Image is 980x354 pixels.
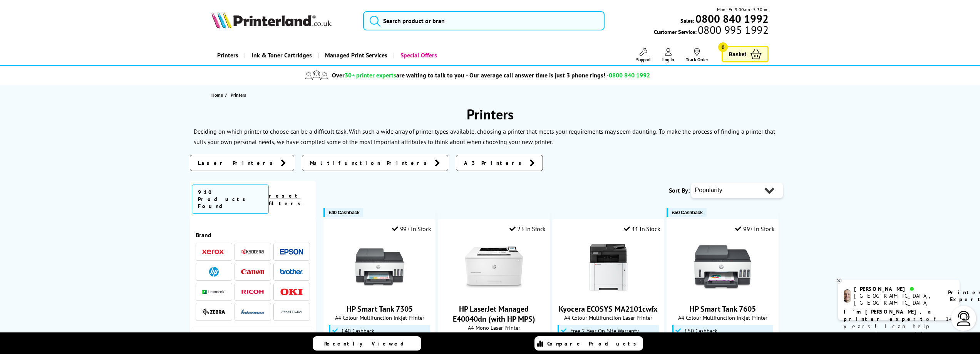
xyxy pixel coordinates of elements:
div: 99+ In Stock [392,225,431,233]
img: HP Smart Tank 7605 [694,238,752,296]
span: Printers [231,92,246,98]
a: Multifunction Printers [302,155,448,171]
a: Kyocera ECOSYS MA2101cwfx [580,290,637,298]
a: Kyocera ECOSYS MA2101cwfx [559,304,658,314]
img: user-headset-light.svg [956,311,972,326]
img: Canon [241,269,264,274]
div: [PERSON_NAME] [854,285,938,292]
span: 0800 840 1992 [609,71,650,79]
span: Log In [662,57,674,62]
h1: Printers [190,105,791,123]
div: Brand [196,231,310,239]
a: Epson [280,247,303,257]
span: Laser Printers [198,159,277,167]
p: Deciding on which printer to choose can be a difficult task. With such a wide array of printer ty... [194,128,657,135]
p: of 14 years! I can help you choose the right product [844,308,954,345]
span: Sort By: [669,186,690,194]
b: I'm [PERSON_NAME], a printer expert [844,308,933,322]
span: Basket [729,49,746,59]
a: Home [211,91,225,99]
span: Support [636,57,651,62]
a: Track Order [686,48,708,62]
span: A4 Colour Multifunction Inkjet Printer [328,314,431,321]
a: Printerland Logo [211,12,353,30]
a: A3 Printers [456,155,543,171]
span: A4 Colour Multifunction Laser Printer [556,314,660,321]
img: Brother [280,269,303,274]
a: Pantum [280,307,303,317]
span: £40 Cashback [342,328,374,334]
img: OKI [280,289,303,295]
input: Search product or bran [363,11,605,30]
a: Special Offers [393,45,443,65]
span: Recently Viewed [324,340,412,347]
a: HP LaserJet Managed E40040dn (with HP MPS) [465,290,523,298]
span: 0800 995 1992 [697,26,769,34]
img: ashley-livechat.png [844,289,851,303]
img: Xerox [202,249,225,255]
div: 99+ In Stock [735,225,774,233]
span: Multifunction Printers [310,159,431,167]
a: Xerox [202,247,225,257]
button: £50 Cashback [667,208,706,217]
a: Laser Printers [190,155,294,171]
a: Brother [280,267,303,277]
a: Compare Products [534,336,643,351]
span: Over are waiting to talk to you [332,71,464,79]
span: A4 Mono Laser Printer [442,324,546,331]
a: HP Smart Tank 7605 [694,290,752,298]
span: Free 2 Year On-Site Warranty [570,328,639,334]
img: Epson [280,249,303,255]
img: Kyocera ECOSYS MA2101cwfx [580,238,637,296]
img: Pantum [280,307,303,317]
button: £40 Cashback [323,208,363,217]
span: A3 Printers [464,159,526,167]
img: HP Smart Tank 7305 [351,238,409,296]
img: HP [209,267,219,277]
img: Intermec [241,309,264,315]
span: Sales: [680,17,694,24]
span: £50 Cashback [685,328,717,334]
a: OKI [280,287,303,297]
a: Support [636,48,651,62]
a: HP Smart Tank 7305 [351,290,409,298]
div: [GEOGRAPHIC_DATA], [GEOGRAPHIC_DATA] [854,292,938,306]
a: Log In [662,48,674,62]
a: Basket 0 [722,46,769,62]
img: Lexmark [202,290,225,294]
a: Lexmark [202,287,225,297]
img: HP LaserJet Managed E40040dn (with HP MPS) [465,238,523,296]
div: 11 In Stock [624,225,660,233]
img: Zebra [202,308,225,316]
img: Kyocera [241,249,264,255]
a: Ink & Toner Cartridges [244,45,318,65]
a: Zebra [202,307,225,317]
a: Ricoh [241,287,264,297]
a: HP LaserJet Managed E40040dn (with HP MPS) [453,304,535,324]
span: Compare Products [547,340,640,347]
span: Ink & Toner Cartridges [251,45,312,65]
a: Kyocera [241,247,264,257]
a: HP Smart Tank 7605 [690,304,756,314]
a: Canon [241,267,264,277]
img: Printerland Logo [211,12,332,29]
div: 23 In Stock [509,225,546,233]
a: Intermec [241,307,264,317]
p: To make the process of finding a printer that suits your own personal needs, we have compiled som... [194,128,775,146]
a: Managed Print Services [318,45,393,65]
a: HP [202,267,225,277]
a: Recently Viewed [313,336,421,351]
a: Printers [211,45,244,65]
a: 0800 840 1992 [694,15,769,22]
a: HP Smart Tank 7305 [347,304,413,314]
span: 30+ printer experts [345,71,396,79]
b: 0800 840 1992 [695,12,769,26]
a: reset filters [269,192,305,207]
span: £50 Cashback [672,210,702,215]
span: - Our average call answer time is just 3 phone rings! - [466,71,650,79]
span: £40 Cashback [329,210,359,215]
span: 0 [718,42,728,52]
span: Customer Service: [654,26,769,35]
img: Ricoh [241,290,264,294]
span: 910 Products Found [192,185,269,214]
